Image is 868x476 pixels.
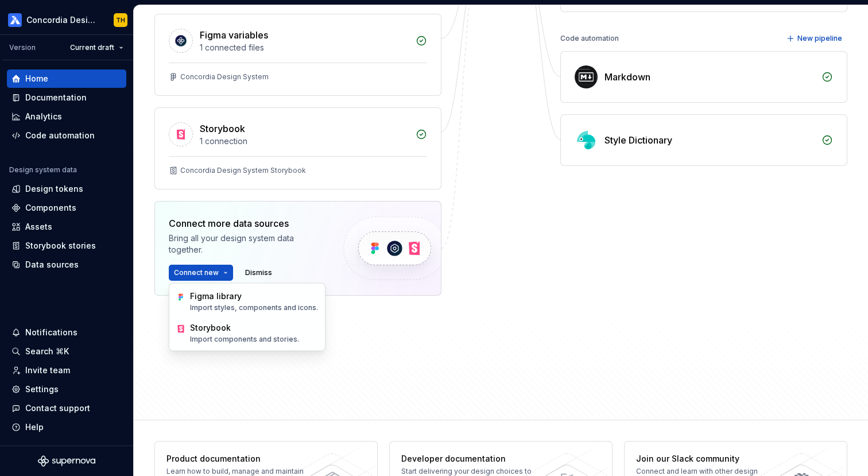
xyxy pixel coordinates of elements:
[190,335,299,344] p: Import components and stories.
[7,199,126,217] a: Components
[7,88,126,107] a: Documentation
[25,384,59,395] div: Settings
[169,233,324,256] div: Bring all your design system data together.
[25,92,87,103] div: Documentation
[7,69,126,88] a: Home
[401,453,545,465] div: Developer documentation
[9,165,77,175] div: Design system data
[116,16,125,25] div: TH
[797,34,842,43] span: New pipeline
[7,180,126,198] a: Design tokens
[783,30,847,47] button: New pipeline
[8,13,22,27] img: 710ec17d-181e-451d-af14-9a91d01c304b.png
[26,14,100,26] div: Concordia Design System
[25,421,44,433] div: Help
[180,166,306,175] div: Concordia Design System Storybook
[7,218,126,236] a: Assets
[25,346,69,357] div: Search ⌘K
[25,240,96,251] div: Storybook stories
[200,42,409,53] div: 1 connected files
[2,7,131,32] button: Concordia Design SystemTH
[190,291,318,302] div: Figma library
[25,403,90,414] div: Contact support
[604,70,650,84] div: Markdown
[7,361,126,380] a: Invite team
[169,216,324,230] div: Connect more data sources
[7,237,126,255] a: Storybook stories
[7,256,126,274] a: Data sources
[154,107,441,189] a: Storybook1 connectionConcordia Design System Storybook
[166,453,310,465] div: Product documentation
[65,40,129,56] button: Current draft
[200,28,268,42] div: Figma variables
[7,107,126,126] a: Analytics
[9,43,36,52] div: Version
[604,133,672,147] div: Style Dictionary
[25,73,48,84] div: Home
[38,455,95,467] svg: Supernova Logo
[636,453,780,465] div: Join our Slack community
[7,418,126,436] button: Help
[174,268,219,277] span: Connect new
[154,14,441,96] a: Figma variables1 connected filesConcordia Design System
[25,202,76,214] div: Components
[169,265,233,281] button: Connect new
[7,323,126,342] button: Notifications
[560,30,619,47] div: Code automation
[180,72,269,82] div: Concordia Design System
[25,365,70,376] div: Invite team
[7,380,126,398] a: Settings
[200,122,245,136] div: Storybook
[7,126,126,145] a: Code automation
[25,327,77,338] div: Notifications
[25,111,62,122] div: Analytics
[25,221,52,233] div: Assets
[25,259,79,270] div: Data sources
[190,303,318,312] p: Import styles, components and icons.
[7,342,126,361] button: Search ⌘K
[245,268,272,277] span: Dismiss
[70,43,114,52] span: Current draft
[190,322,299,334] div: Storybook
[200,136,409,147] div: 1 connection
[240,265,277,281] button: Dismiss
[7,399,126,417] button: Contact support
[25,183,83,195] div: Design tokens
[25,130,95,141] div: Code automation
